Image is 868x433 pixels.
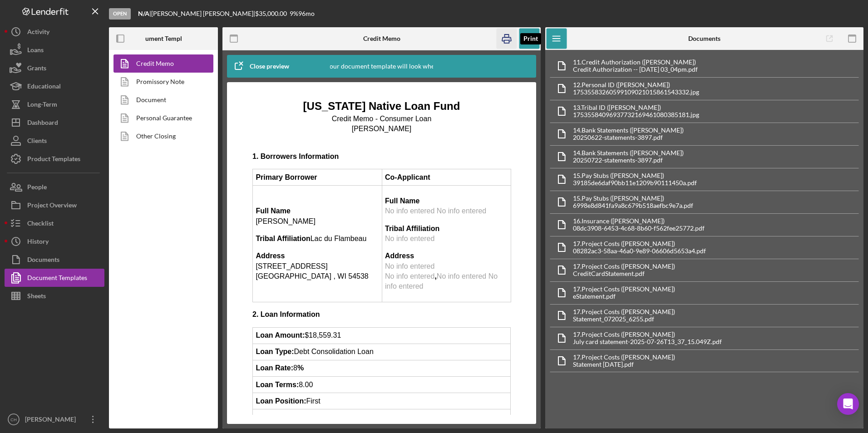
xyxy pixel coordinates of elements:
[573,127,684,134] div: 14. Bank Statements ([PERSON_NAME])
[255,10,290,17] div: $35,000.00
[5,150,104,168] a: Product Templates
[27,113,58,134] div: Dashboard
[573,338,722,345] div: July card statement-2025-07-26T13_37_15.049Z.pdf
[573,263,675,270] div: 17. Project Costs ([PERSON_NAME])
[573,240,706,247] div: 17. Project Costs ([PERSON_NAME])
[573,59,698,66] div: 11. Credit Authorization ([PERSON_NAME])
[573,195,693,202] div: 15. Pay Stubs ([PERSON_NAME])
[113,91,209,109] a: Document
[363,35,400,42] b: Credit Memo
[27,41,44,61] div: Loans
[573,285,675,293] div: 17. Project Costs ([PERSON_NAME])
[573,293,675,300] div: eStatement.pdf
[573,270,675,277] div: CreditCardStatement.pdf
[5,59,104,77] a: Grants
[573,202,693,209] div: 6998e8d841fa9a8c679b518aefbc9e7a.pdf
[573,217,705,225] div: 16. Insurance ([PERSON_NAME])
[5,214,104,232] button: Checklist
[113,127,209,145] a: Other Closing
[5,132,104,150] button: Clients
[573,179,697,187] div: 39185de6daf90bb11e1209b90111450a.pdf
[138,10,149,17] b: N/A
[5,41,104,59] button: Loans
[138,10,151,17] div: |
[573,225,705,232] div: 08dc3908-6453-4c68-8b60-f562fee25772.pdf
[573,308,675,315] div: 17. Project Costs ([PERSON_NAME])
[27,269,87,289] div: Document Templates
[5,232,104,251] button: History
[573,157,684,164] div: 20250722-statements-3897.pdf
[5,410,104,428] button: CH[PERSON_NAME]
[109,8,131,20] div: Open
[688,35,720,42] b: Documents
[837,393,859,415] div: Open Intercom Messenger
[290,10,298,17] div: 9 %
[298,10,315,17] div: 96 mo
[134,35,193,42] b: Document Templates
[573,149,684,157] div: 14. Bank Statements ([PERSON_NAME])
[10,417,17,422] text: CH
[5,95,104,113] button: Long-Term
[573,247,706,255] div: 08282ac3-58aa-46a0-9e89-06606d5653a4.pdf
[573,81,699,89] div: 12. Personal ID ([PERSON_NAME])
[294,55,469,78] div: This is how your document template will look when completed
[27,251,59,271] div: Documents
[5,23,104,41] button: Activity
[245,91,518,415] iframe: Rich Text Area
[250,57,289,75] div: Close preview
[5,77,104,95] button: Educational
[5,196,104,214] a: Project Overview
[27,287,46,307] div: Sheets
[23,410,82,431] div: [PERSON_NAME]
[113,54,209,73] a: Credit Memo
[573,331,722,338] div: 17. Project Costs ([PERSON_NAME])
[5,269,104,287] button: Document Templates
[27,232,49,253] div: History
[5,113,104,132] button: Dashboard
[5,287,104,305] button: Sheets
[5,251,104,269] button: Documents
[227,57,298,75] button: Close preview
[8,318,266,345] td: Yes 540.47
[27,132,47,152] div: Clients
[151,10,255,17] div: [PERSON_NAME] [PERSON_NAME] |
[27,178,47,198] div: People
[27,77,61,98] div: Educational
[573,361,675,368] div: Statement [DATE].pdf
[573,111,699,118] div: 17535584096937732169461080385181.jpg
[573,89,699,96] div: 17535583260599109021015861543332.jpg
[5,178,104,196] button: People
